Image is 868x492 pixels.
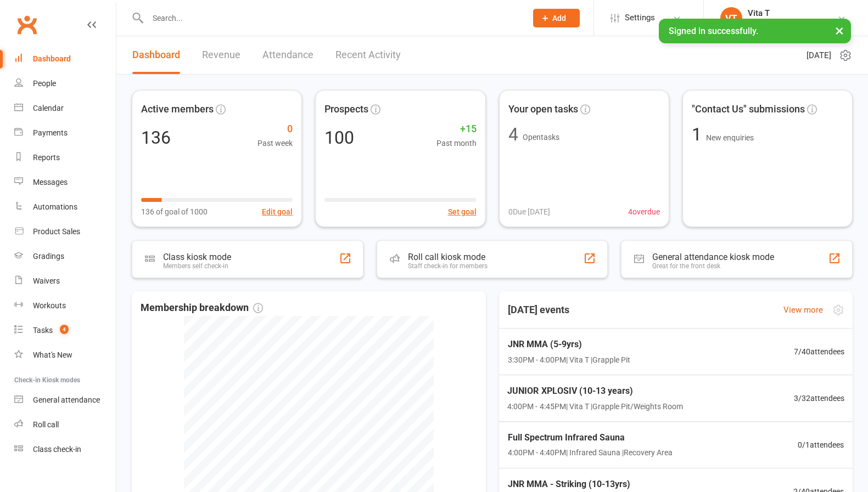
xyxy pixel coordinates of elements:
[14,412,116,437] a: Roll call
[14,170,116,195] a: Messages
[141,206,208,218] span: 136 of goal of 1000
[830,19,849,42] button: ×
[324,129,354,146] div: 100
[163,262,231,270] div: Members self check-in
[793,346,844,358] span: 7 / 40 attendees
[807,49,831,62] span: [DATE]
[14,96,116,121] a: Calendar
[508,477,630,491] span: JNR MMA - Striking (10-13yrs)
[14,388,116,412] a: General attendance kiosk mode
[33,395,100,404] div: General attendance
[33,301,66,310] div: Workouts
[552,14,566,22] span: Add
[669,26,758,36] span: Signed in successfully.
[436,137,477,149] span: Past month
[692,101,805,117] span: "Contact Us" submissions
[202,36,240,74] a: Revenue
[14,437,116,462] a: Class kiosk mode
[141,101,214,117] span: Active members
[523,133,559,142] span: Open tasks
[14,244,116,269] a: Gradings
[783,303,823,316] a: View more
[14,145,116,170] a: Reports
[144,10,519,26] input: Search...
[33,79,56,88] div: People
[262,206,293,218] button: Edit goal
[33,326,53,335] div: Tasks
[507,353,630,365] span: 3:30PM - 4:00PM | Vita T | Grapple Pit
[335,36,401,74] a: Recent Activity
[508,431,673,445] span: Full Spectrum Infrared Sauna
[625,5,655,30] span: Settings
[324,101,368,117] span: Prospects
[652,262,774,270] div: Great for the front desk
[13,11,41,38] a: Clubworx
[33,252,64,261] div: Gradings
[508,206,550,218] span: 0 Due [DATE]
[408,262,488,270] div: Staff check-in for members
[257,121,293,137] span: 0
[33,350,72,359] div: What's New
[408,252,488,262] div: Roll call kiosk mode
[748,8,812,18] div: Vita T
[14,293,116,318] a: Workouts
[628,206,660,218] span: 4 overdue
[720,7,742,29] div: VT
[33,153,60,162] div: Reports
[33,128,68,137] div: Payments
[507,337,630,352] span: JNR MMA (5-9yrs)
[436,121,477,137] span: +15
[448,206,477,218] button: Set goal
[141,300,263,316] span: Membership breakdown
[507,384,683,398] span: JUNIOR XPLOSIV (10-13 years)
[798,439,844,451] span: 0 / 1 attendees
[262,36,313,74] a: Attendance
[499,300,578,320] h3: [DATE] events
[14,219,116,244] a: Product Sales
[533,9,580,27] button: Add
[706,133,754,142] span: New enquiries
[33,178,68,186] div: Messages
[33,445,81,454] div: Class check-in
[33,54,71,63] div: Dashboard
[692,124,706,145] span: 1
[132,36,180,74] a: Dashboard
[33,276,60,285] div: Waivers
[257,137,293,149] span: Past week
[163,252,231,262] div: Class kiosk mode
[14,318,116,343] a: Tasks 4
[793,392,844,404] span: 3 / 32 attendees
[652,252,774,262] div: General attendance kiosk mode
[33,420,59,429] div: Roll call
[508,101,578,117] span: Your open tasks
[14,121,116,145] a: Payments
[508,126,518,143] div: 4
[14,195,116,219] a: Automations
[33,202,77,211] div: Automations
[33,104,64,112] div: Calendar
[508,446,673,459] span: 4:00PM - 4:40PM | Infrared Sauna | Recovery Area
[14,71,116,96] a: People
[14,47,116,71] a: Dashboard
[60,325,69,334] span: 4
[748,18,812,28] div: Southpac Strength
[14,269,116,293] a: Waivers
[33,227,80,236] div: Product Sales
[14,343,116,367] a: What's New
[141,129,171,146] div: 136
[507,400,683,412] span: 4:00PM - 4:45PM | Vita T | Grapple Pit/Weights Room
